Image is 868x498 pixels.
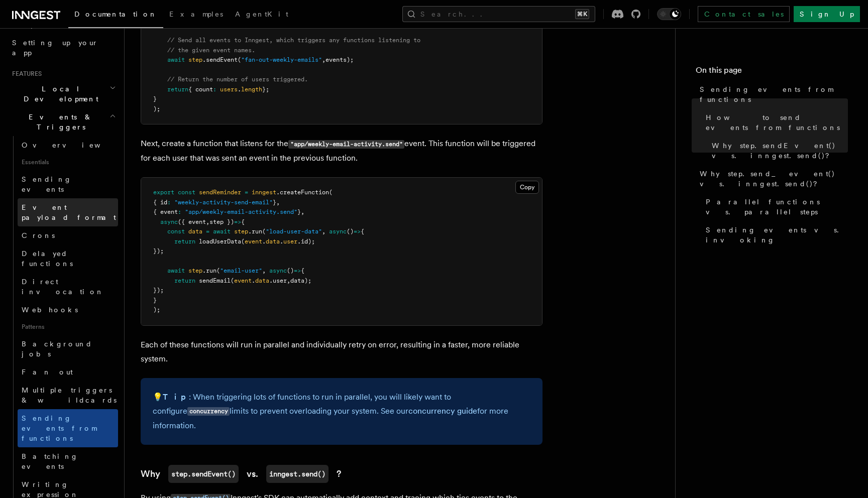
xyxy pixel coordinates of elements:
[18,447,118,475] a: Batching events
[185,208,297,215] span: "app/weekly-email-activity.send"
[167,228,185,235] span: const
[229,3,294,27] a: AgentKit
[235,10,288,18] span: AgentKit
[231,277,234,284] span: (
[700,84,848,104] span: Sending events from functions
[12,39,98,57] span: Setting up your app
[18,273,118,301] a: Direct invocation
[696,64,848,80] h4: On this page
[696,80,848,108] a: Sending events from functions
[266,228,322,235] span: "load-user-data"
[18,363,118,381] a: Fan out
[402,6,595,22] button: Search...⌘K
[174,277,195,284] span: return
[294,267,301,274] span: =>
[206,218,209,225] span: ,
[213,86,216,93] span: :
[153,297,157,304] span: }
[245,189,248,196] span: =
[153,306,160,313] span: );
[18,381,118,409] a: Multiple triggers & wildcards
[322,228,325,235] span: ,
[347,228,354,235] span: ()
[174,199,273,206] span: "weekly-activity-send-email"
[361,228,364,235] span: {
[141,338,542,366] p: Each of these functions will run in parallel and individually retry on error, resulting in a fast...
[238,86,241,93] span: .
[153,199,167,206] span: { id
[702,108,848,137] a: How to send events from functions
[167,86,188,93] span: return
[8,84,110,104] span: Local Development
[18,335,118,363] a: Background jobs
[234,228,248,235] span: step
[696,165,848,193] a: Why step.send_event() vs. inngest.send()?
[702,221,848,249] a: Sending events vs. invoking
[241,56,322,63] span: "fan-out-weekly-emails"
[188,86,213,93] span: { count
[266,238,280,245] span: data
[245,238,262,245] span: event
[187,407,230,416] code: concurrency
[213,228,231,235] span: await
[18,244,118,273] a: Delayed functions
[354,228,361,235] span: =>
[174,238,195,245] span: return
[153,95,157,102] span: }
[301,267,304,274] span: {
[188,267,202,274] span: step
[168,465,239,483] code: step.sendEvent()
[301,208,304,215] span: ,
[657,8,681,20] button: Toggle dark mode
[74,10,157,18] span: Documentation
[269,277,287,284] span: .user
[153,247,164,255] span: });
[248,228,262,235] span: .run
[199,277,231,284] span: sendEmail
[269,267,287,274] span: async
[18,136,118,154] a: Overview
[262,228,266,235] span: (
[266,465,329,483] code: inngest.send()
[163,3,229,27] a: Examples
[241,238,245,245] span: (
[22,306,78,314] span: Webhooks
[216,267,220,274] span: (
[153,287,164,294] span: });
[167,76,308,83] span: // Return the number of users triggered.
[288,140,404,149] code: "app/weekly-email-activity.send"
[178,208,181,215] span: :
[206,228,209,235] span: =
[22,414,96,442] span: Sending events from functions
[22,386,117,404] span: Multiple triggers & wildcards
[575,9,589,19] kbd: ⌘K
[18,301,118,319] a: Webhooks
[167,199,171,206] span: :
[220,86,238,93] span: users
[241,86,262,93] span: length
[276,199,280,206] span: ,
[329,228,347,235] span: async
[202,267,216,274] span: .run
[22,175,72,193] span: Sending events
[297,208,301,215] span: }
[167,37,420,44] span: // Send all events to Inngest, which triggers any functions listening to
[18,319,118,335] span: Patterns
[290,277,311,284] span: data);
[18,226,118,244] a: Crons
[160,218,178,225] span: async
[515,181,539,194] button: Copy
[276,189,329,196] span: .createFunction
[220,267,262,274] span: "email-user"
[209,218,234,225] span: step })
[188,56,202,63] span: step
[325,56,354,63] span: events);
[22,368,73,376] span: Fan out
[18,409,118,447] a: Sending events from functions
[18,198,118,226] a: Event payload format
[700,169,848,189] span: Why step.send_event() vs. inngest.send()?
[8,108,118,136] button: Events & Triggers
[706,225,848,245] span: Sending events vs. invoking
[18,154,118,170] span: Essentials
[167,267,185,274] span: await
